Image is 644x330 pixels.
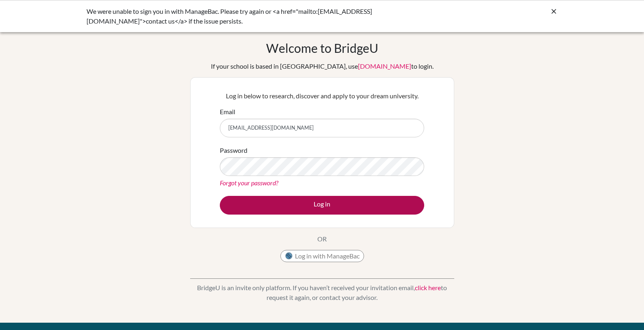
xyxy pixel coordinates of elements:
button: Log in with ManageBac [280,250,364,262]
a: [DOMAIN_NAME] [358,62,411,70]
div: If your school is based in [GEOGRAPHIC_DATA], use to login. [211,61,434,71]
p: Log in below to research, discover and apply to your dream university. [220,91,424,101]
div: We were unable to sign you in with ManageBac. Please try again or <a href="mailto:[EMAIL_ADDRESS]... [87,7,436,26]
h1: Welcome to BridgeU [266,41,378,55]
a: Forgot your password? [220,179,278,187]
label: Password [220,145,247,155]
p: OR [317,234,327,244]
label: Email [220,107,235,117]
a: click here [415,284,441,291]
p: BridgeU is an invite only platform. If you haven’t received your invitation email, to request it ... [190,283,454,302]
button: Log in [220,196,424,215]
